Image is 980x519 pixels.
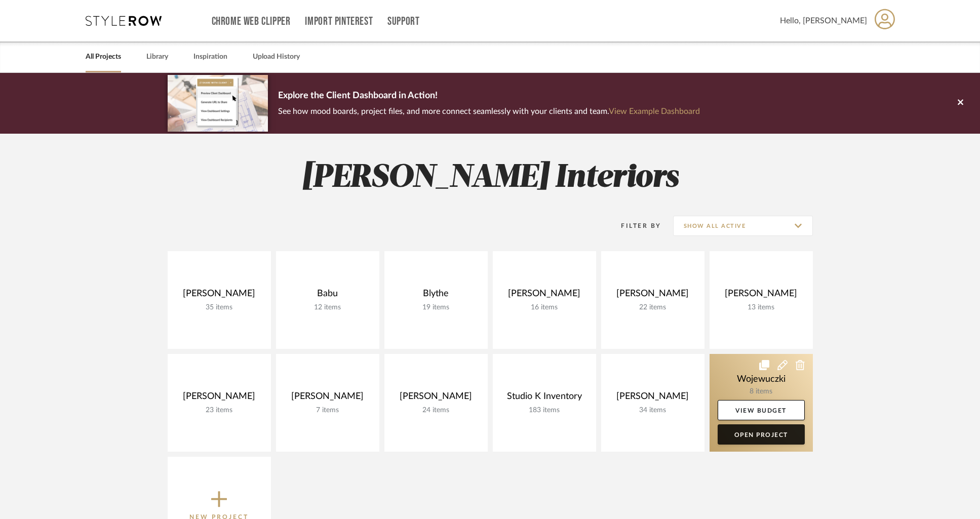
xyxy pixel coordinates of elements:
div: 19 items [393,303,480,312]
a: Support [387,17,419,26]
span: Hello, [PERSON_NAME] [780,15,867,27]
a: Library [146,50,168,64]
div: Filter By [608,221,661,231]
a: Inspiration [193,50,227,64]
img: d5d033c5-7b12-40c2-a960-1ecee1989c38.png [168,75,268,131]
div: Babu [284,288,371,303]
div: 16 items [501,303,588,312]
a: View Budget [718,400,805,420]
div: 13 items [718,303,805,312]
div: 34 items [609,406,696,415]
div: 22 items [609,303,696,312]
div: [PERSON_NAME] [393,391,480,406]
div: 23 items [176,406,263,415]
a: View Example Dashboard [609,107,700,115]
a: All Projects [86,50,121,64]
div: [PERSON_NAME] [176,288,263,303]
div: Blythe [393,288,480,303]
a: Open Project [718,424,805,445]
div: [PERSON_NAME] [609,391,696,406]
h2: [PERSON_NAME] Interiors [126,159,855,197]
div: 183 items [501,406,588,415]
a: Import Pinterest [305,17,373,26]
div: 7 items [284,406,371,415]
div: 35 items [176,303,263,312]
div: 24 items [393,406,480,415]
a: Chrome Web Clipper [212,17,291,26]
div: [PERSON_NAME] [501,288,588,303]
div: [PERSON_NAME] [718,288,805,303]
p: Explore the Client Dashboard in Action! [278,88,700,104]
p: See how mood boards, project files, and more connect seamlessly with your clients and team. [278,104,700,118]
div: [PERSON_NAME] [609,288,696,303]
div: Studio K Inventory [501,391,588,406]
div: 12 items [284,303,371,312]
div: [PERSON_NAME] [284,391,371,406]
div: [PERSON_NAME] [176,391,263,406]
a: Upload History [253,50,300,64]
